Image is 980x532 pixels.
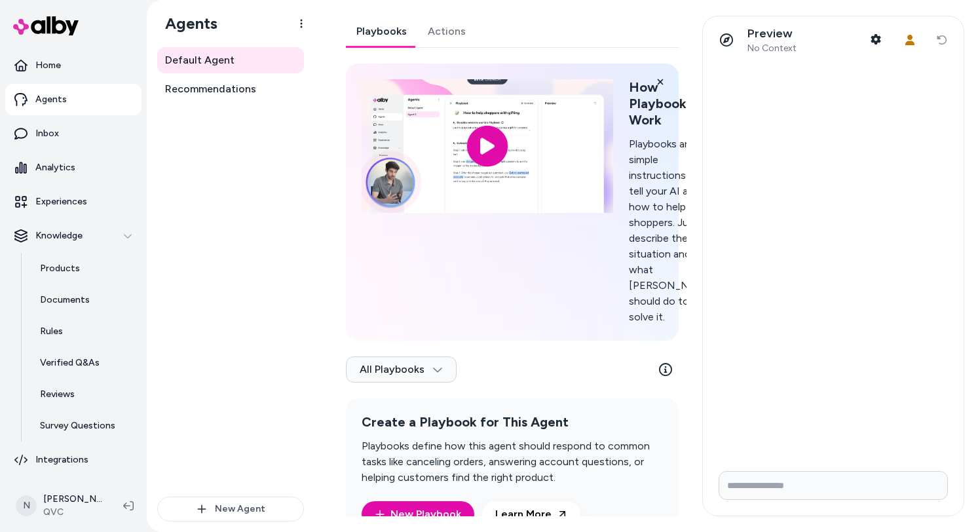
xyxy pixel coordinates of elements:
span: No Context [747,43,797,54]
p: Reviews [40,388,75,401]
button: All Playbooks [346,356,457,383]
a: Inbox [5,118,141,149]
p: Preview [747,26,797,41]
a: Default Agent [157,47,304,73]
h2: How Playbooks Work [629,79,716,128]
img: alby Logo [13,16,79,35]
a: Documents [27,284,141,316]
p: [PERSON_NAME] [43,493,102,506]
span: Default Agent [165,52,235,68]
p: Knowledge [35,229,83,242]
a: Learn More [482,501,580,527]
p: Products [40,262,80,275]
p: Documents [40,294,90,307]
a: Agents [5,84,141,115]
p: Agents [35,93,67,106]
a: New Playbook [362,501,474,527]
a: Rules [27,316,141,347]
h1: Agents [155,14,217,33]
a: Integrations [5,444,141,476]
span: N [16,495,37,516]
span: QVC [43,506,102,519]
a: Analytics [5,152,141,183]
a: Products [27,253,141,284]
p: Playbooks define how this agent should respond to common tasks like canceling orders, answering a... [362,438,663,485]
button: Knowledge [5,220,141,252]
button: New Agent [157,497,304,522]
a: Experiences [5,186,141,218]
a: Playbooks [346,16,417,47]
p: Integrations [35,453,88,466]
p: Rules [40,325,63,338]
p: Inbox [35,127,59,140]
button: N[PERSON_NAME]QVC [8,485,113,527]
p: Analytics [35,161,75,174]
a: Home [5,50,141,81]
p: Survey Questions [40,419,115,432]
p: Home [35,59,61,72]
span: Recommendations [165,81,256,97]
a: Actions [417,16,476,47]
span: All Playbooks [360,363,443,376]
a: Verified Q&As [27,347,141,379]
input: Write your prompt here [719,471,948,500]
p: Playbooks are simple instructions that tell your AI agent how to help your shoppers. Just describ... [629,136,716,325]
p: Verified Q&As [40,356,100,370]
p: Experiences [35,195,87,208]
a: Recommendations [157,76,304,102]
h2: Create a Playbook for This Agent [362,414,663,430]
a: Survey Questions [27,410,141,442]
a: Reviews [27,379,141,410]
